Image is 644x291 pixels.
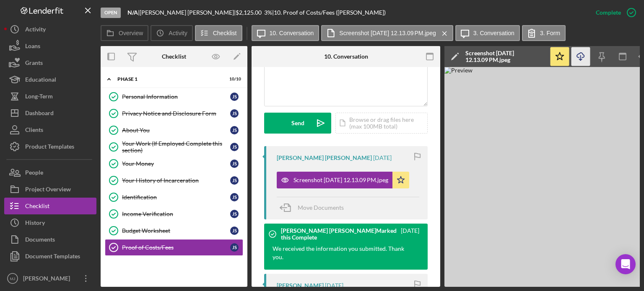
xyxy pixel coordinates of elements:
button: People [4,164,96,181]
div: Personal Information [122,93,230,100]
div: Checklist [25,198,49,216]
button: Documents [4,231,96,248]
label: Screenshot [DATE] 12.13.09 PM.jpeg [339,30,436,36]
div: Income Verification [122,211,230,217]
button: Product Templates [4,138,96,155]
button: 3. Conversation [455,25,520,41]
div: 10 / 10 [226,77,241,82]
button: Loans [4,38,96,54]
div: Loans [25,38,40,57]
div: Educational [25,71,56,90]
div: J S [230,126,239,134]
b: N/A [127,9,138,16]
a: Income VerificationJS [105,206,243,222]
div: Product Templates [25,138,74,157]
div: J S [230,143,239,151]
button: Activity [4,21,96,38]
label: Checklist [213,30,237,36]
button: Activity [151,25,192,41]
div: J S [230,210,239,218]
a: Your MoneyJS [105,155,243,172]
label: Activity [169,30,187,36]
div: Dashboard [25,105,54,124]
time: 2025-04-29 14:41 [325,282,343,289]
div: Clients [25,121,43,140]
label: 3. Form [540,30,560,36]
button: Checklist [4,198,96,214]
div: J S [230,176,239,185]
div: Proof of Costs/Fees [122,244,230,251]
button: Clients [4,121,96,138]
div: Identification [122,194,230,201]
a: Your History of IncarcerationJS [105,172,243,189]
a: IdentificationJS [105,189,243,206]
div: J S [230,109,239,118]
div: Privacy Notice and Disclosure Form [122,110,230,117]
button: Document Templates [4,248,96,265]
a: History [4,214,96,231]
div: Open Intercom Messenger [615,254,636,274]
div: J S [230,227,239,235]
div: Screenshot [DATE] 12.13.09 PM.jpeg [293,177,388,183]
div: Open [101,8,121,18]
div: Screenshot [DATE] 12.13.09 PM.jpeg [465,50,545,63]
div: $2,125.00 [236,9,264,16]
time: 2025-08-19 16:19 [373,155,392,161]
div: Project Overview [25,181,71,200]
a: Budget WorksheetJS [105,222,243,239]
button: Checklist [195,25,242,41]
div: We received the information you submitted. Thank you. [264,245,419,270]
button: Move Documents [277,197,352,218]
button: Long-Term [4,88,96,105]
div: Document Templates [25,248,80,267]
div: J S [230,243,239,252]
div: History [25,214,45,233]
div: Activity [25,21,46,40]
div: Your Money [122,160,230,167]
div: Send [291,113,304,134]
div: [PERSON_NAME] [PERSON_NAME] [277,155,372,161]
div: | [127,9,140,16]
div: Budget Worksheet [122,227,230,234]
button: Grants [4,54,96,71]
div: 3 % [264,9,272,16]
a: Privacy Notice and Disclosure FormJS [105,105,243,122]
button: 3. Form [522,25,566,41]
button: 10. Conversation [252,25,319,41]
div: | 10. Proof of Costs/Fees ([PERSON_NAME]) [272,9,386,16]
button: MJ[PERSON_NAME] [4,270,96,287]
div: [PERSON_NAME] [PERSON_NAME] Marked this Complete [281,227,400,241]
div: Complete [596,4,621,21]
button: Send [264,113,331,134]
div: Your Work (If Employed Complete this section) [122,140,230,154]
button: Complete [587,4,640,21]
div: Documents [25,231,55,250]
span: Move Documents [298,204,344,211]
div: J S [230,160,239,168]
label: 3. Conversation [473,30,514,36]
button: Dashboard [4,105,96,121]
button: Overview [101,25,148,41]
div: About You [122,127,230,134]
div: Phase 1 [117,77,220,82]
label: 10. Conversation [270,30,314,36]
a: Educational [4,71,96,88]
div: J S [230,193,239,201]
a: About YouJS [105,122,243,139]
div: J S [230,93,239,101]
div: Long-Term [25,88,53,107]
div: Grants [25,54,43,73]
div: [PERSON_NAME] [21,270,75,289]
text: MJ [10,276,16,281]
div: Your History of Incarceration [122,177,230,184]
